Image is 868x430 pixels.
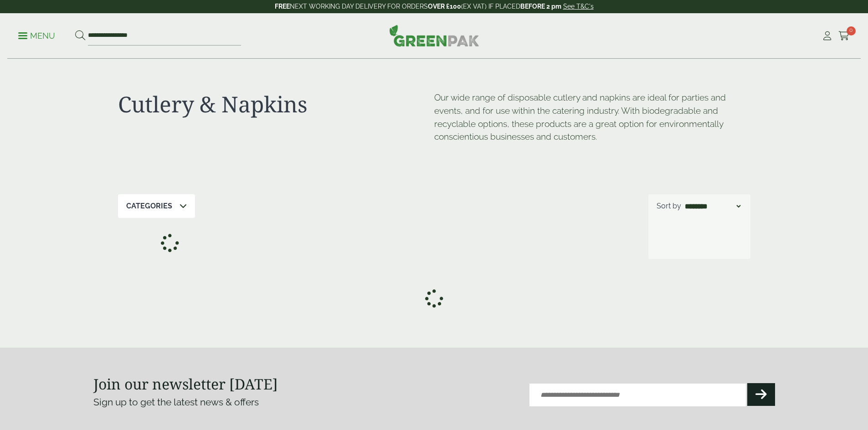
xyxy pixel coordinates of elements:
[838,29,850,43] a: 0
[126,201,172,212] p: Categories
[822,31,833,40] i: My Account
[683,201,742,212] select: Shop order
[93,395,400,410] p: Sign up to get the latest news & offers
[520,3,561,10] strong: BEFORE 2 pm
[118,91,434,117] h1: Cutlery & Napkins
[93,374,278,394] strong: Join our newsletter [DATE]
[563,3,594,10] a: See T&C's
[18,30,55,41] p: Menu
[275,3,290,10] strong: FREE
[428,3,461,10] strong: OVER £100
[18,30,55,40] a: Menu
[434,91,750,143] p: Our wide range of disposable cutlery and napkins are ideal for parties and events, and for use wi...
[847,26,856,35] span: 0
[838,31,850,40] i: Cart
[389,25,479,46] img: GreenPak Supplies
[657,201,681,212] p: Sort by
